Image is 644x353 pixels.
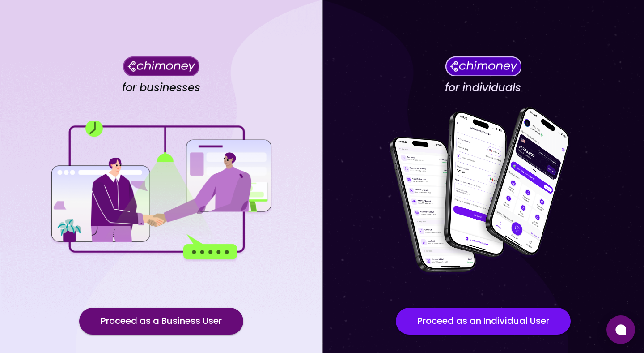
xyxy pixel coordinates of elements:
[445,81,521,95] h4: for individuals
[396,308,571,335] button: Proceed as an Individual User
[79,308,243,335] button: Proceed as a Business User
[371,102,595,281] img: for individuals
[606,315,635,344] button: Open chat window
[123,56,199,76] img: Chimoney for businesses
[49,121,273,262] img: for businesses
[445,56,521,76] img: Chimoney for individuals
[122,81,200,95] h4: for businesses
